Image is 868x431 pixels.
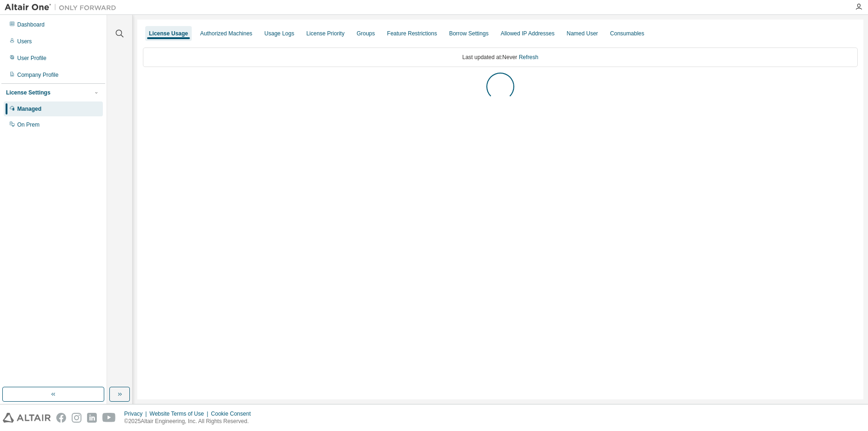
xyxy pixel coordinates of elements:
[56,413,66,423] img: facebook.svg
[17,71,59,79] div: Company Profile
[387,30,437,37] div: Feature Restrictions
[124,418,256,425] p: © 2025 Altair Engineering, Inc. All Rights Reserved.
[102,413,116,423] img: youtube.svg
[17,121,40,128] div: On Prem
[306,30,344,37] div: License Priority
[5,3,121,12] img: Altair One
[501,30,555,37] div: Allowed IP Addresses
[72,413,81,423] img: instagram.svg
[17,105,41,113] div: Managed
[149,30,188,37] div: License Usage
[200,30,252,37] div: Authorized Machines
[3,413,51,423] img: altair_logo.svg
[211,410,256,418] div: Cookie Consent
[6,89,50,96] div: License Settings
[87,413,97,423] img: linkedin.svg
[610,30,644,37] div: Consumables
[519,54,538,61] a: Refresh
[357,30,375,37] div: Groups
[143,47,858,67] div: Last updated at: Never
[17,38,32,45] div: Users
[149,410,211,418] div: Website Terms of Use
[449,30,489,37] div: Borrow Settings
[566,30,598,37] div: Named User
[17,54,47,62] div: User Profile
[264,30,294,37] div: Usage Logs
[124,410,149,418] div: Privacy
[17,21,45,28] div: Dashboard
